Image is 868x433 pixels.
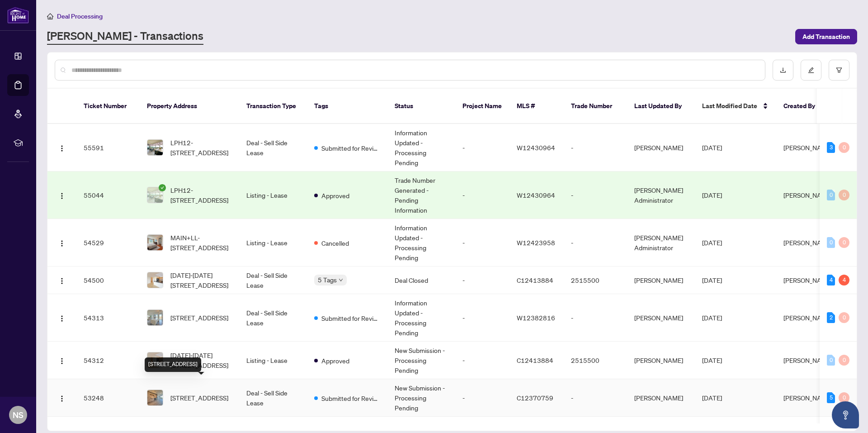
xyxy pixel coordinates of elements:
div: 0 [839,237,849,248]
td: 54312 [76,342,140,379]
button: filter [829,60,849,81]
span: W12382816 [517,314,555,322]
td: Listing - Lease [239,171,307,219]
td: Deal - Sell Side Lease [239,294,307,342]
td: [PERSON_NAME] [627,379,695,417]
td: 55044 [76,171,140,219]
span: Deal Processing [57,12,103,20]
img: thumbnail-img [147,235,163,250]
div: 0 [839,355,849,366]
span: Cancelled [321,238,349,248]
div: 2 [827,312,835,323]
td: [PERSON_NAME] [627,294,695,342]
img: logo [7,7,29,24]
a: [PERSON_NAME] - Transactions [47,29,203,45]
span: [PERSON_NAME] [783,143,832,152]
td: - [564,219,627,266]
span: W12430964 [517,191,555,199]
span: Add Transaction [802,29,850,44]
td: Information Updated - Processing Pending [387,219,455,266]
button: Logo [55,140,69,155]
td: - [455,294,509,342]
th: Property Address [140,89,239,124]
td: Deal - Sell Side Lease [239,266,307,294]
button: Logo [55,235,69,250]
td: - [455,379,509,417]
button: Logo [55,188,69,202]
span: [DATE]-[DATE][STREET_ADDRESS] [170,350,232,370]
span: home [47,13,53,19]
div: 3 [827,142,835,153]
span: W12430964 [517,143,555,152]
span: [PERSON_NAME] [783,238,832,247]
td: - [455,124,509,171]
span: Last Modified Date [702,101,757,111]
div: 0 [839,190,849,200]
td: - [564,171,627,219]
th: Created By [776,89,830,124]
td: Deal - Sell Side Lease [239,379,307,417]
div: 0 [827,190,835,200]
span: Approved [321,356,349,366]
span: [DATE] [702,394,722,402]
td: Listing - Lease [239,219,307,266]
div: 5 [827,392,835,403]
span: [PERSON_NAME] [783,276,832,284]
th: Transaction Type [239,89,307,124]
td: 2515500 [564,266,627,294]
span: Approved [321,190,349,200]
img: thumbnail-img [147,272,163,288]
td: Information Updated - Processing Pending [387,124,455,171]
img: Logo [58,145,66,152]
img: Logo [58,315,66,322]
th: Last Modified Date [695,89,776,124]
td: [PERSON_NAME] Administrator [627,171,695,219]
img: Logo [58,192,66,200]
td: - [455,342,509,379]
button: Logo [55,273,69,287]
span: NS [13,409,24,421]
th: Trade Number [564,89,627,124]
span: [DATE] [702,356,722,364]
th: MLS # [509,89,564,124]
span: MAIN+LL-[STREET_ADDRESS] [170,233,232,252]
td: [PERSON_NAME] Administrator [627,219,695,266]
td: New Submission - Processing Pending [387,379,455,417]
span: check-circle [159,184,166,191]
div: 0 [827,237,835,248]
td: [PERSON_NAME] [627,342,695,379]
th: Tags [307,89,387,124]
th: Project Name [455,89,509,124]
td: 53248 [76,379,140,417]
td: - [455,219,509,266]
span: [DATE]-[DATE][STREET_ADDRESS] [170,270,232,290]
td: Listing - Lease [239,342,307,379]
button: download [773,60,793,81]
img: thumbnail-img [147,187,163,203]
button: Logo [55,353,69,367]
span: [STREET_ADDRESS] [170,313,228,323]
img: Logo [58,395,66,402]
div: 0 [827,355,835,366]
div: 4 [827,275,835,285]
td: 54500 [76,266,140,294]
td: 54313 [76,294,140,342]
span: [PERSON_NAME] [783,314,832,322]
span: filter [836,67,842,73]
button: Open asap [832,401,859,428]
button: Logo [55,390,69,405]
button: Logo [55,310,69,325]
td: - [564,294,627,342]
td: - [455,266,509,294]
span: Submitted for Review [321,393,380,403]
button: Add Transaction [795,29,857,44]
span: download [780,67,786,73]
span: C12370759 [517,394,553,402]
img: thumbnail-img [147,140,163,155]
td: Information Updated - Processing Pending [387,294,455,342]
td: 55591 [76,124,140,171]
span: [DATE] [702,238,722,247]
span: Submitted for Review [321,313,380,323]
span: [STREET_ADDRESS] [170,393,228,403]
span: [PERSON_NAME] [783,356,832,364]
